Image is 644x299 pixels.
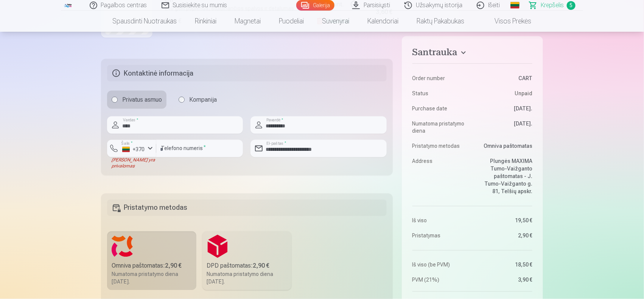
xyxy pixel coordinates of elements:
[476,158,532,195] dd: Plungės MAXIMA Tumo-Vaižganto paštomatas - J. Tumo-Vaižganto g. 81, Telšių apskr.
[179,97,185,103] input: Kompanija
[476,261,532,269] dd: 18,50 €
[412,158,469,195] dt: Address
[107,91,166,109] label: Privatus asmuo
[207,271,287,286] div: Numatoma pristatymo diena [DATE].
[107,200,387,216] h5: Pristatymo metodas
[112,271,192,286] div: Numatoma pristatymo diena [DATE].
[359,11,408,32] a: Kalendoriai
[107,65,387,82] h5: Kontaktinė informacija
[408,11,474,32] a: Raktų pakabukas
[412,90,469,97] dt: Status
[412,261,469,269] dt: Iš viso (be PVM)
[412,47,532,60] button: Santrauka
[476,217,532,225] dd: 19,50 €
[476,120,532,135] dd: [DATE].
[119,141,135,147] label: Šalis
[107,157,156,169] div: [PERSON_NAME] yra privalomas
[174,91,221,109] label: Kompanija
[226,11,270,32] a: Magnetai
[412,232,469,240] dt: Pristatymas
[515,90,532,97] span: Unpaid
[412,143,469,150] dt: Pristatymo metodas
[122,146,145,153] div: +370
[412,217,469,225] dt: Iš viso
[112,97,118,103] input: Privatus asmuo
[476,232,532,240] dd: 2,90 €
[476,276,532,284] dd: 3,90 €
[112,262,192,271] div: Omniva paštomatas :
[412,276,469,284] dt: PVM (21%)
[412,74,469,82] dt: Order number
[207,262,287,271] div: DPD paštomatas :
[474,11,541,32] a: Visos prekės
[253,262,270,270] b: 2,90 €
[313,11,359,32] a: Suvenyrai
[165,262,182,270] b: 2,90 €
[104,11,186,32] a: Spausdinti nuotraukas
[107,140,156,157] button: Šalis*+370
[270,11,313,32] a: Puodeliai
[476,143,532,150] dd: Omniva paštomatas
[476,105,532,112] dd: [DATE].
[541,1,564,10] span: Krepšelis
[412,120,469,135] dt: Numatoma pristatymo diena
[567,1,576,10] span: 5
[186,11,226,32] a: Rinkiniai
[412,105,469,112] dt: Purchase date
[64,3,72,8] img: /fa5
[476,74,532,82] dd: CART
